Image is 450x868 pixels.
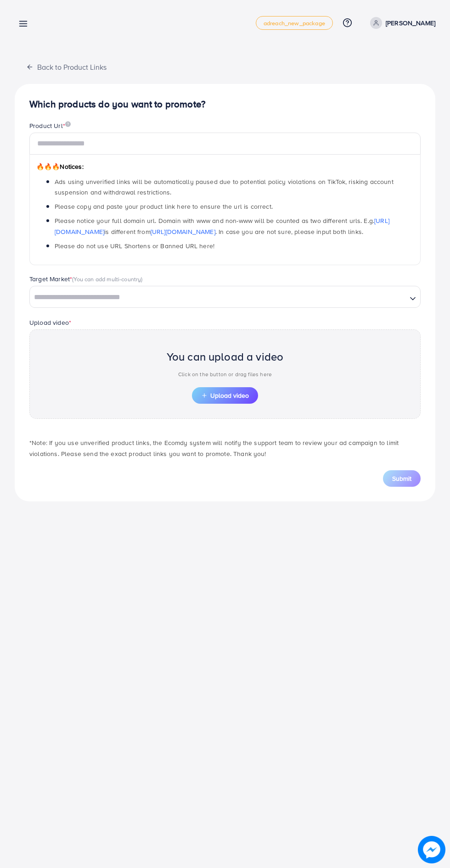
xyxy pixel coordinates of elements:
h4: Which products do you want to promote? [29,99,421,110]
a: adreach_new_package [256,16,333,30]
span: Please copy and paste your product link here to ensure the url is correct. [55,202,273,211]
p: *Note: If you use unverified product links, the Ecomdy system will notify the support team to rev... [29,437,421,459]
span: adreach_new_package [264,20,325,26]
label: Target Market [29,274,143,284]
button: Submit [383,470,421,487]
img: image [418,836,445,863]
a: [URL][DOMAIN_NAME] [55,216,389,236]
label: Product Url [29,121,71,130]
span: 🔥🔥🔥 [36,162,60,171]
a: [URL][DOMAIN_NAME] [151,227,215,236]
span: Upload video [201,392,249,399]
button: Back to Product Links [15,57,118,77]
img: image [65,121,71,127]
span: Please notice your full domain url. Domain with www and non-www will be counted as two different ... [55,216,389,236]
span: Ads using unverified links will be automatically paused due to potential policy violations on Tik... [55,177,394,197]
label: Upload video [29,318,71,327]
span: Please do not use URL Shortens or Banned URL here! [55,241,214,250]
input: Search for option [31,290,406,305]
span: Submit [392,474,411,483]
a: [PERSON_NAME] [366,17,435,29]
p: Click on the button or drag files here [167,369,284,380]
h2: You can upload a video [167,350,284,363]
button: Upload video [192,387,258,404]
span: Notices: [36,162,84,171]
div: Search for option [29,286,421,308]
p: [PERSON_NAME] [386,17,435,28]
span: (You can add multi-country) [72,275,142,283]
